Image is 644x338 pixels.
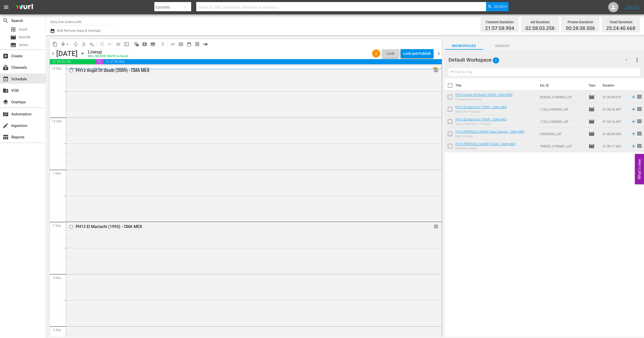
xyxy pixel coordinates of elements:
div: [DATE] [56,49,78,58]
button: Lock [382,49,399,58]
div: Mariachi Y Pistolero [455,110,507,113]
span: 21:57:58.904 [103,59,442,64]
svg: Add to Schedule [631,106,636,112]
span: preview_outlined [195,42,200,47]
span: pageview_outlined [142,42,147,47]
span: arrow_drop_down [65,42,70,47]
a: PH13 [PERSON_NAME] (2004) - CMA MEX [455,142,515,146]
span: autorenew_outlined [73,42,78,47]
span: Clear Lineup [88,40,96,48]
th: Duration [600,78,630,93]
span: reorder [636,94,642,100]
span: Channels [3,64,9,71]
div: [PERSON_NAME] [455,147,515,150]
p: 1 [434,68,436,71]
td: 01:39:17.492 [601,140,629,152]
a: PH13 Angel Of Death (2009) - CMA MEX [455,93,513,97]
td: 1123_U700405_LAT [538,103,586,115]
span: Schedule [3,76,9,82]
span: reorder [636,143,642,149]
span: Reports [3,134,9,140]
a: PH13 [PERSON_NAME]: Sea Change - CMA MEX [455,130,524,134]
span: Week Calendar View [177,40,185,48]
th: Title [455,78,537,93]
span: playlist_remove_outlined [89,42,95,47]
span: subtitles_outlined [150,42,155,47]
div: Default Workspace [448,53,632,67]
span: Ingestion [3,123,9,129]
span: Customize Events [96,39,106,49]
div: Promo Duration [566,18,595,26]
span: 00:28:38.506 [96,59,103,64]
span: 21:57:58.904 [485,26,514,31]
span: 00:28:38.506 [566,26,595,31]
span: reorder [433,68,439,73]
a: PH13 El Mariachi (1993) - CMA MEX [455,117,507,121]
span: date_range_outlined [187,42,192,47]
svg: Add to Schedule [631,143,636,149]
span: Search [494,2,507,11]
p: PH13 Lords Of Dogtown (2005) - CMA MEX [70,67,149,72]
span: Episode [589,131,595,137]
span: 02:58:03.258 [50,59,96,64]
span: Episode [589,143,595,149]
div: PH13 El Mariachi (1993) - CMA MEX [76,224,412,229]
span: Bulk Remove Gaps & Overlaps [56,29,101,32]
span: Lock [384,51,397,56]
span: Revert to Primary Episode [106,40,114,48]
td: U5000626_LAT [538,128,586,140]
div: WILL DELIVER: [DATE] 3a (local) [88,55,128,58]
span: Episode [19,35,30,40]
button: more_vert [634,54,640,66]
button: Search [486,2,509,11]
svg: Add to Schedule [631,131,636,137]
span: View Backup [193,40,201,48]
td: 01:40:43.050 [601,128,629,140]
span: calendar_view_week_outlined [178,42,183,47]
td: 01:34:16.497 [601,115,629,128]
span: reorder [636,118,642,124]
span: 24 hours Lineup View is OFF [201,40,210,48]
a: PH13 El Mariachi (1993) - CMA MEX [455,105,507,109]
span: Refresh All Search Blocks [131,39,141,49]
td: 1123_U700405_LAT [538,115,586,128]
div: Total Duration [606,18,635,26]
span: Episode [589,106,595,112]
span: Search [483,43,521,49]
span: Series [10,42,16,48]
span: chevron_right [435,50,442,57]
div: Ad Duration [525,18,555,26]
span: Series [19,42,28,48]
span: Create [3,53,9,59]
span: Automation [3,111,9,117]
span: auto_awesome_motion_outlined [134,42,139,47]
span: Create Series Block [149,40,157,48]
span: reorder [433,224,439,229]
span: more_vert [634,57,640,63]
span: Create Search Block [141,40,149,48]
td: 01:34:16.497 [601,103,629,115]
span: Download as CSV [157,39,167,49]
div: Lineup [88,49,128,55]
span: reorder [636,130,642,137]
svg: Add to Schedule [631,94,636,100]
span: chevron_left [50,50,56,57]
span: content_copy [52,42,57,47]
span: 5 [493,55,499,66]
td: 923329_U700354_LAT [538,91,586,103]
button: Lock and Publish [401,49,433,58]
span: 2 [372,51,380,56]
svg: Add to Schedule [631,119,636,124]
div: Copy of Mariachi Y Pistolero [455,122,507,126]
span: Asset [10,26,16,32]
div: PH13 Angel Of Death (2009) - CMA MEX [76,68,412,73]
a: Sign Out [626,5,639,9]
span: Episode [589,118,595,125]
span: Episode [589,94,595,100]
span: Update Metadata from Key Asset [122,40,131,48]
div: Mar Profundo [455,135,524,138]
span: Day Calendar View [167,39,177,49]
span: Workspaces [445,43,483,49]
th: Type [585,78,600,93]
span: Search [3,18,9,24]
